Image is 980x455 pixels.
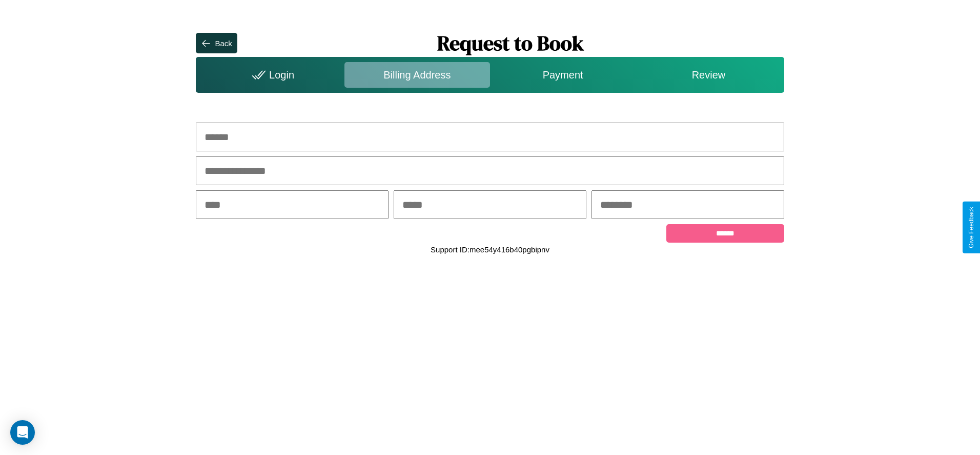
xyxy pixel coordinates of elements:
div: Review [636,62,781,88]
button: Back [196,33,237,53]
div: Payment [490,62,636,88]
div: Open Intercom Messenger [10,420,35,445]
div: Billing Address [344,62,490,88]
div: Give Feedback [968,207,975,248]
div: Login [198,62,344,88]
h1: Request to Book [237,29,784,57]
p: Support ID: mee54y416b40pgbipnv [431,243,549,256]
div: Back [215,39,232,48]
